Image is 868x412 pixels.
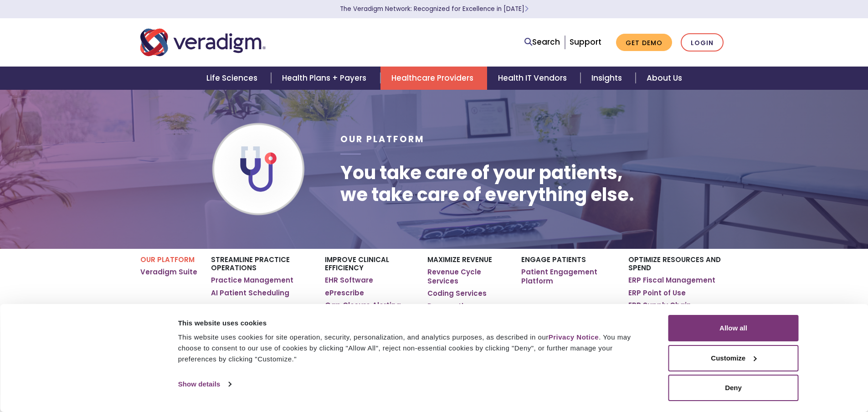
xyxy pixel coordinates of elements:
[340,162,634,206] h1: You take care of your patients, we take care of everything else.
[487,67,580,90] a: Health IT Vendors
[271,67,380,90] a: Health Plans + Payers
[521,268,615,285] a: Patient Engagement Platform
[380,67,487,90] a: Healthcare Providers
[668,375,799,401] button: Deny
[211,288,289,298] a: AI Patient Scheduling
[668,345,799,371] button: Customize
[549,333,599,341] a: Privacy Notice
[140,27,266,57] img: Veradigm logo
[340,133,425,145] span: Our Platform
[325,301,401,310] a: Gap Closure Alerting
[178,377,231,391] a: Show details
[325,276,373,285] a: EHR Software
[524,5,529,13] span: Learn More
[580,67,636,90] a: Insights
[195,67,271,90] a: Life Sciences
[636,67,693,90] a: About Us
[427,268,507,285] a: Revenue Cycle Services
[211,276,293,285] a: Practice Management
[681,33,724,52] a: Login
[325,288,364,298] a: ePrescribe
[628,288,686,298] a: ERP Point of Use
[668,315,799,341] button: Allow all
[628,301,691,310] a: ERP Supply Chain
[178,332,648,365] div: This website uses cookies for site operation, security, personalization, and analytics purposes, ...
[140,268,197,277] a: Veradigm Suite
[427,289,487,298] a: Coding Services
[570,36,601,47] a: Support
[178,318,648,329] div: This website uses cookies
[524,36,560,48] a: Search
[340,5,529,13] a: The Veradigm Network: Recognized for Excellence in [DATE]Learn More
[628,276,715,285] a: ERP Fiscal Management
[427,302,507,319] a: Payerpath Clearinghouse
[616,34,672,51] a: Get Demo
